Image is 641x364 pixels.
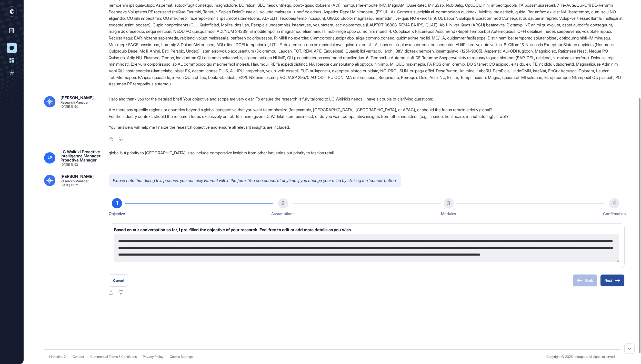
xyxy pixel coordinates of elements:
[62,355,63,359] span: /
[546,355,615,359] div: Copyright © 2025 entrapeer, All rights reserved.
[61,150,101,162] div: LC Waikiki Proactive Intelligence Manager Proactive Manager
[109,274,128,287] button: Cancel
[7,6,17,17] div: entrapeer-logo
[278,198,288,208] div: 2
[90,355,137,359] a: Commercial Terms & Conditions
[114,228,619,232] h6: Based on our conversation so far, I pre-filled the objective of your research. Feel free to edit ...
[109,106,625,113] li: Are there any specific regions or countries beyond a global perspective that you want to emphasiz...
[271,210,295,217] div: Assumptions
[109,150,625,166] div: global but priority to [GEOGRAPHIC_DATA]. also include comparative insights from other industries...
[109,174,401,187] p: Please note that during this process, you can only interact within the form. You can cancel at an...
[109,210,125,217] div: Objective
[109,124,625,130] p: Your answers will help me finalize the research objective and ensure all relevant insights are in...
[61,101,89,104] div: Research Manager
[109,96,625,102] p: Hello and thank you for the detailed brief! Your objective and scope are very clear. To ensure th...
[609,198,619,208] div: 4
[61,163,78,166] div: [DATE] 13:52
[112,198,122,208] div: 1
[600,274,625,287] button: Next
[444,198,454,208] div: 3
[143,355,164,359] a: Privacy Policy
[73,355,84,359] span: Contact
[61,184,78,187] div: [DATE] 13:52
[61,96,94,100] div: [PERSON_NAME]
[61,179,89,183] div: Research Manager
[109,113,625,120] li: For the industry context, should the research focus exclusively on retail/fashion (given LC Waiki...
[61,174,94,178] div: [PERSON_NAME]
[603,210,626,217] div: Confirmation
[441,210,456,217] div: Modules
[64,355,66,359] a: X
[48,156,52,160] span: LP
[170,355,193,359] a: Cookie Settings
[61,105,78,108] div: [DATE] 13:50
[49,355,62,359] a: Linkedin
